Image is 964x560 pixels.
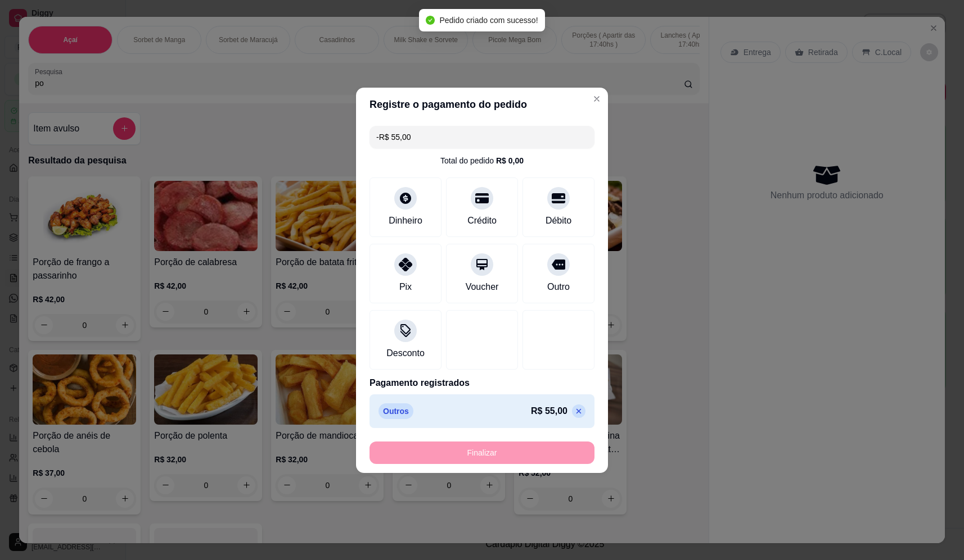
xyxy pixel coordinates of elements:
[440,155,524,166] div: Total do pedido
[496,155,524,166] div: R$ 0,00
[379,403,413,419] p: Outros
[426,16,435,25] span: check-circle
[546,214,571,227] div: Débito
[399,280,412,294] div: Pix
[439,16,538,25] span: Pedido criado com sucesso!
[466,280,499,294] div: Voucher
[531,404,567,418] p: R$ 55,00
[356,88,608,121] header: Registre o pagamento do pedido
[386,347,425,360] div: Desconto
[376,126,588,148] input: Ex.: hambúrguer de cordeiro
[370,376,594,390] p: Pagamento registrados
[588,90,606,108] button: Close
[467,214,497,227] div: Crédito
[547,280,570,294] div: Outro
[389,214,422,227] div: Dinheiro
